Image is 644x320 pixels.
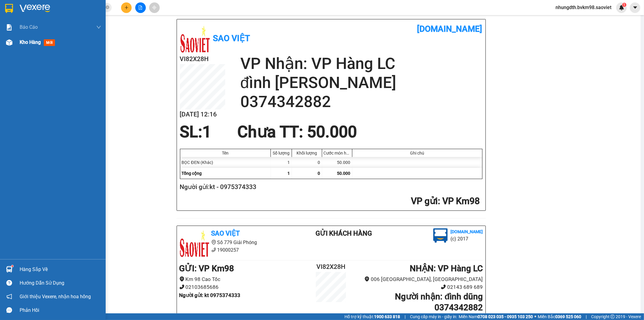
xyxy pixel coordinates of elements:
span: notification [6,294,12,299]
div: Khối lượng [293,151,320,155]
span: 1 [203,122,212,141]
img: logo.jpg [3,5,34,35]
div: Phản hồi [20,306,101,315]
span: | [405,313,405,320]
b: Sao Việt [213,33,250,43]
span: environment [211,240,216,245]
li: Km 98 Cao Tốc [179,275,306,283]
b: Người nhận : đình dũng 0374342882 [395,292,483,312]
div: Tên [182,151,269,155]
img: logo.jpg [180,24,210,54]
b: [DOMAIN_NAME] [451,229,483,234]
h2: VP Nhận: VP Hàng LC [240,54,482,73]
div: 1 [271,157,292,168]
img: warehouse-icon [6,266,12,273]
img: icon-new-feature [619,5,624,10]
span: Cung cấp máy in - giấy in: [410,313,457,320]
span: aim [152,5,156,10]
div: Số lượng [272,151,290,155]
button: plus [121,2,132,13]
li: (c) 2017 [451,235,483,243]
h2: [DATE] 12:16 [180,109,225,119]
span: environment [364,276,370,282]
img: logo-vxr [5,4,13,13]
strong: 0708 023 035 - 0935 103 250 [478,314,533,319]
span: Giới thiệu Vexere, nhận hoa hồng [20,293,91,300]
h2: Người gửi: kt - 0975374333 [180,182,480,192]
button: aim [149,2,160,13]
strong: 1900 633 818 [374,314,400,319]
span: | [586,313,587,320]
div: Cước món hàng [324,151,351,155]
span: close-circle [106,5,109,11]
span: close-circle [106,5,109,9]
span: SL: [180,122,203,141]
button: file-add [135,2,146,13]
span: Tổng cộng [182,171,202,176]
h2: : VP Km98 [180,195,480,207]
b: Sao Việt [37,14,74,24]
span: file-add [138,5,143,10]
span: Miền Bắc [538,313,581,320]
span: Hỗ trợ kỹ thuật: [344,313,400,320]
li: 02103685686 [179,283,306,291]
b: Người gửi : kt 0975374333 [179,292,241,298]
li: Số 779 Giải Phóng [179,239,292,246]
li: 02143 689 689 [356,283,483,291]
span: copyright [610,315,615,319]
h2: đình [PERSON_NAME] [240,73,482,92]
h2: VI82X28H [180,54,225,64]
div: Ghi chú [354,151,481,155]
b: [DOMAIN_NAME] [81,5,146,15]
h2: VP Nhận: VP Hàng LC [32,35,146,73]
span: nhungdth.bvkm98.saoviet [551,4,616,11]
span: phone [441,284,446,289]
span: down [96,25,101,30]
span: 0 [318,171,320,176]
span: question-circle [6,280,12,286]
span: ⚪️ [534,315,536,318]
div: Hàng sắp về [20,265,101,274]
img: solution-icon [6,24,12,31]
span: mới [44,39,55,46]
sup: 1 [622,3,626,7]
button: caret-down [630,2,640,13]
b: Gửi khách hàng [316,230,372,237]
span: plus [124,5,129,10]
span: phone [211,247,216,252]
img: logo.jpg [179,228,210,259]
li: 19000257 [179,246,292,254]
strong: 0369 525 060 [555,314,581,319]
sup: 1 [11,265,13,267]
img: warehouse-icon [6,39,12,46]
span: 50.000 [337,171,351,176]
b: Sao Việt [211,230,240,237]
span: environment [179,276,184,282]
div: 50.000 [322,157,352,168]
img: logo.jpg [433,228,448,243]
span: Báo cáo [20,23,38,31]
span: caret-down [633,5,638,10]
span: phone [179,284,184,289]
h2: 0374342882 [240,92,482,111]
span: message [6,307,12,313]
span: 1 [623,3,625,7]
b: NHẬN : VP Hàng LC [410,263,483,273]
li: 006 [GEOGRAPHIC_DATA], [GEOGRAPHIC_DATA] [356,275,483,283]
div: 0 [292,157,322,168]
div: Chưa TT : 50.000 [234,123,360,141]
b: GỬI : VP Km98 [179,263,234,273]
div: Hướng dẫn sử dụng [20,279,101,288]
h2: VI82X28H [3,35,49,45]
span: VP gửi [411,196,438,206]
span: 1 [288,171,290,176]
div: BỌC ĐEN (Khác) [180,157,271,168]
b: [DOMAIN_NAME] [417,24,482,34]
span: Miền Nam [459,313,533,320]
h2: VI82X28H [306,262,357,272]
span: Kho hàng [20,39,41,45]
